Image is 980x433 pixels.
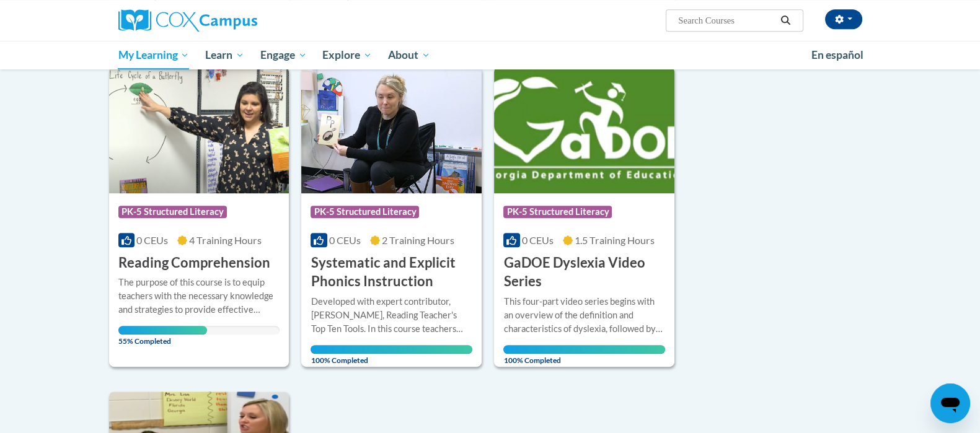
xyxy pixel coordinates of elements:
[825,9,862,29] button: Account Settings
[118,326,208,346] span: 55% Completed
[311,253,472,292] h3: Systematic and Explicit Phonics Instruction
[109,67,289,193] img: Course Logo
[118,48,189,63] span: My Learning
[930,383,970,423] iframe: Button to launch messaging window, conversation in progress
[118,326,208,335] div: Your progress
[803,42,872,68] a: En español
[110,41,198,69] a: My Learning
[189,234,262,246] span: 4 Training Hours
[314,41,380,69] a: Explore
[382,234,454,246] span: 2 Training Hours
[503,206,612,218] span: PK-5 Structured Literacy
[503,253,665,292] h3: GaDOE Dyslexia Video Series
[811,48,863,61] span: En español
[322,48,372,63] span: Explore
[329,234,361,246] span: 0 CEUs
[118,206,227,218] span: PK-5 Structured Literacy
[388,48,430,63] span: About
[494,67,674,367] a: Course LogoPK-5 Structured Literacy0 CEUs1.5 Training Hours GaDOE Dyslexia Video SeriesThis four-...
[100,41,881,69] div: Main menu
[311,345,472,365] span: 100% Completed
[503,295,665,336] div: This four-part video series begins with an overview of the definition and characteristics of dysl...
[118,9,257,32] img: Cox Campus
[494,67,674,193] img: Course Logo
[677,13,776,28] input: Search Courses
[380,41,438,69] a: About
[311,206,419,218] span: PK-5 Structured Literacy
[118,276,280,317] div: The purpose of this course is to equip teachers with the necessary knowledge and strategies to pr...
[301,67,482,193] img: Course Logo
[522,234,554,246] span: 0 CEUs
[252,41,315,69] a: Engage
[136,234,168,246] span: 0 CEUs
[109,67,289,367] a: Course LogoPK-5 Structured Literacy0 CEUs4 Training Hours Reading ComprehensionThe purpose of thi...
[118,253,270,273] h3: Reading Comprehension
[260,48,307,63] span: Engage
[503,345,665,354] div: Your progress
[205,48,244,63] span: Learn
[301,67,482,367] a: Course LogoPK-5 Structured Literacy0 CEUs2 Training Hours Systematic and Explicit Phonics Instruc...
[118,9,354,32] a: Cox Campus
[776,13,795,28] button: Search
[311,295,472,336] div: Developed with expert contributor, [PERSON_NAME], Reading Teacher's Top Ten Tools. In this course...
[197,41,252,69] a: Learn
[503,345,665,365] span: 100% Completed
[311,345,472,354] div: Your progress
[575,234,655,246] span: 1.5 Training Hours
